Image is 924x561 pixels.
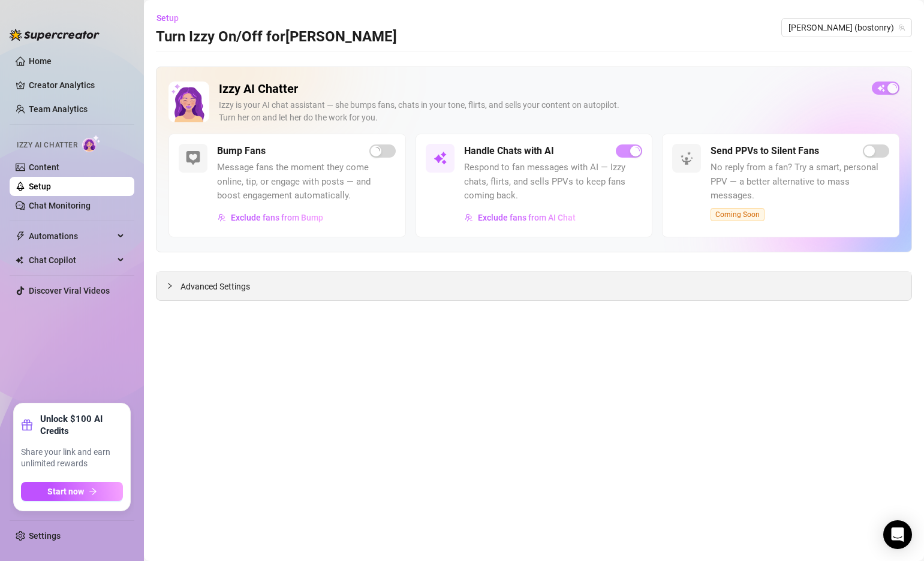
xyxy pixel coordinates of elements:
[464,161,643,203] span: Respond to fan messages with AI — Izzy chats, flirts, and sells PPVs to keep fans coming back.
[16,231,25,241] span: thunderbolt
[898,24,905,31] span: team
[217,208,324,227] button: Exclude fans from Bump
[166,282,173,289] span: collapsed
[21,447,123,470] span: Share your link and earn unlimited rewards
[29,182,51,191] a: Setup
[465,213,473,222] img: svg%3e
[370,145,382,157] span: loading
[711,208,765,221] span: Coming Soon
[29,251,114,270] span: Chat Copilot
[186,151,200,165] img: svg%3e
[433,151,447,165] img: svg%3e
[156,13,179,23] span: Setup
[217,144,266,158] h5: Bump Fans
[29,76,125,95] a: Creator Analytics
[16,256,23,264] img: Chat Copilot
[464,208,576,227] button: Exclude fans from AI Chat
[711,144,819,158] h5: Send PPVs to Silent Fans
[89,487,97,496] span: arrow-right
[47,487,84,496] span: Start now
[29,104,88,114] a: Team Analytics
[218,213,226,222] img: svg%3e
[217,161,396,203] span: Message fans the moment they come online, tip, or engage with posts — and boost engagement automa...
[630,145,642,157] span: loading
[464,144,554,158] h5: Handle Chats with AI
[10,29,100,41] img: logo-BBDzfeDw.svg
[29,56,52,66] a: Home
[40,413,123,437] strong: Unlock $100 AI Credits
[219,99,862,124] div: Izzy is your AI chat assistant — she bumps fans, chats in your tone, flirts, and sells your conte...
[29,531,61,541] a: Settings
[29,201,91,210] a: Chat Monitoring
[166,279,180,292] div: collapsed
[711,161,889,203] span: No reply from a fan? Try a smart, personal PPV — a better alternative to mass messages.
[219,82,862,96] h2: Izzy AI Chatter
[156,28,397,47] h3: Turn Izzy On/Off for [PERSON_NAME]
[17,140,77,151] span: Izzy AI Chatter
[788,19,905,37] span: Ryan (bostonry)
[156,8,188,28] button: Setup
[21,482,123,501] button: Start nowarrow-right
[180,280,250,293] span: Advanced Settings
[82,135,101,152] img: AI Chatter
[231,213,323,222] span: Exclude fans from Bump
[21,419,33,431] span: gift
[29,286,110,295] a: Discover Viral Videos
[29,162,59,172] a: Content
[168,82,209,122] img: Izzy AI Chatter
[887,82,899,94] span: loading
[478,213,576,222] span: Exclude fans from AI Chat
[883,520,912,549] div: Open Intercom Messenger
[29,227,114,246] span: Automations
[679,151,694,165] img: svg%3e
